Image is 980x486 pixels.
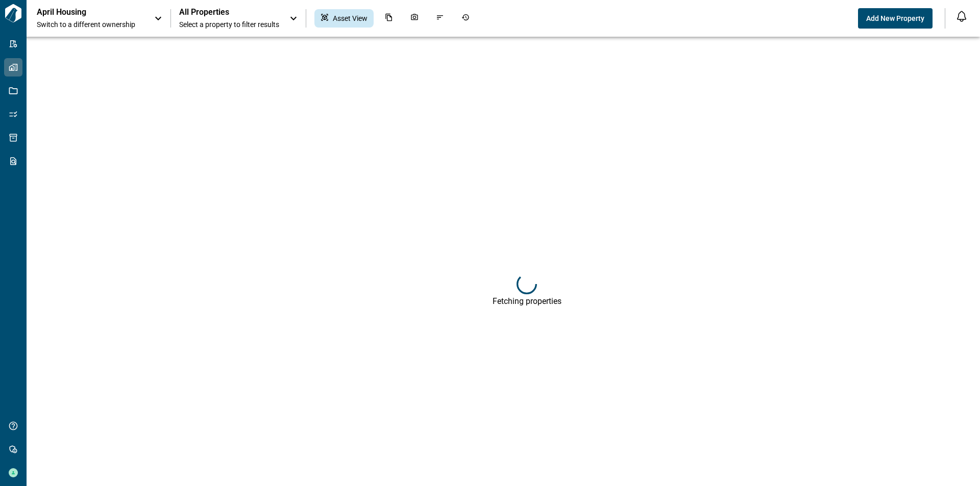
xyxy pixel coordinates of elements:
div: Job History [455,9,476,28]
span: All Properties [179,7,279,17]
div: Asset View [314,9,374,28]
span: Add New Property [866,13,924,23]
span: Switch to a different ownership [37,19,144,30]
div: Fetching properties [493,296,561,306]
button: Open notification feed [953,8,970,24]
span: Asset View [333,13,367,23]
button: Add New Property [858,8,933,29]
div: Photos [404,9,425,28]
div: Issues & Info [430,9,450,28]
p: April Housing [37,7,129,17]
div: Documents [379,9,399,28]
span: Select a property to filter results [179,19,279,30]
